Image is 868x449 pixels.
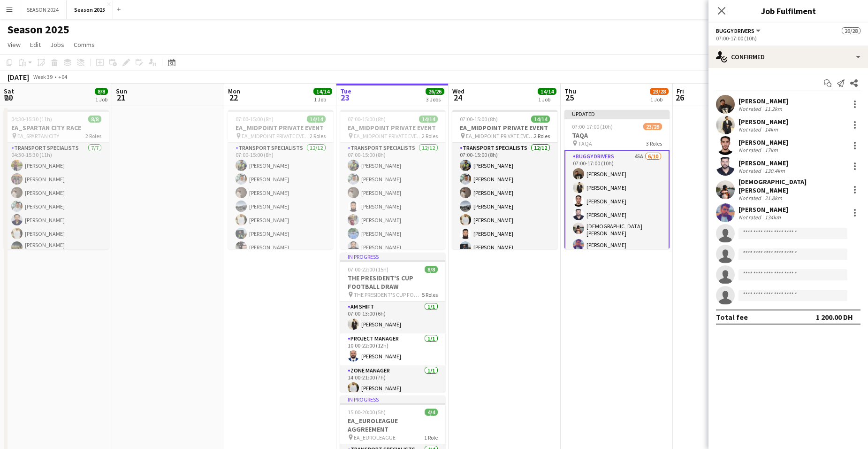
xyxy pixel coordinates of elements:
[340,124,445,132] h3: EA_MIDPOINT PRIVATE EVENT
[708,5,868,17] h3: Job Fulfilment
[313,88,332,95] span: 14/14
[425,409,438,416] span: 4/4
[564,87,576,95] span: Thu
[228,124,333,132] h3: EA_MIDPOINT PRIVATE EVENT
[74,40,95,49] span: Comms
[348,409,386,416] span: 15:00-20:00 (5h)
[50,40,64,49] span: Jobs
[716,312,748,322] div: Total fee
[739,97,788,105] div: [PERSON_NAME]
[30,40,41,49] span: Edit
[564,131,670,139] h3: TAQA
[452,143,557,325] app-card-role: Transport Specialists12/1207:00-15:00 (8h)[PERSON_NAME][PERSON_NAME][PERSON_NAME][PERSON_NAME][PE...
[534,132,550,139] span: 2 Roles
[354,132,422,139] span: EA_MIDPOINT PRIVATE EVENT
[763,126,780,133] div: 14km
[2,92,14,103] span: 20
[564,110,670,249] app-job-card: Updated07:00-17:00 (10h)23/28TAQA TAQA3 RolesBUGGY DRIVERS45A6/1007:00-17:00 (10h)[PERSON_NAME][P...
[538,96,556,103] div: 1 Job
[424,434,438,441] span: 1 Role
[650,88,669,95] span: 23/28
[763,105,784,112] div: 11.2km
[563,92,576,103] span: 25
[314,96,332,103] div: 1 Job
[307,116,326,123] span: 14/14
[348,116,386,123] span: 07:00-15:00 (8h)
[739,105,763,112] div: Not rated
[531,116,550,123] span: 14/14
[816,312,853,322] div: 1 200.00 DH
[422,132,438,139] span: 2 Roles
[842,27,860,34] span: 20/28
[95,88,108,95] span: 8/8
[422,291,438,298] span: 5 Roles
[228,110,333,249] app-job-card: 07:00-15:00 (8h)14/14EA_MIDPOINT PRIVATE EVENT EA_MIDPOINT PRIVATE EVENT2 RolesTransport Speciali...
[716,35,860,42] div: 07:00-17:00 (10h)
[708,46,868,68] div: Confirmed
[242,132,310,139] span: EA_MIDPOINT PRIVATE EVENT
[675,92,684,103] span: 26
[67,0,113,19] button: Season 2025
[340,110,445,249] app-job-card: 07:00-15:00 (8h)14/14EA_MIDPOINT PRIVATE EVENT EA_MIDPOINT PRIVATE EVENT2 RolesTransport Speciali...
[739,178,845,194] div: [DEMOGRAPHIC_DATA][PERSON_NAME]
[466,132,534,139] span: EA_MIDPOINT PRIVATE EVENT
[17,132,59,139] span: EA_SPARTAN CITY
[340,302,445,333] app-card-role: AM SHIFT1/107:00-13:00 (6h)[PERSON_NAME]
[452,110,557,249] app-job-card: 07:00-15:00 (8h)14/14EA_MIDPOINT PRIVATE EVENT EA_MIDPOINT PRIVATE EVENT2 RolesTransport Speciali...
[340,333,445,365] app-card-role: Project Manager1/110:00-22:00 (12h)[PERSON_NAME]
[739,126,763,133] div: Not rated
[763,167,787,174] div: 130.4km
[677,87,684,95] span: Fri
[228,87,240,95] span: Mon
[451,92,464,103] span: 24
[425,266,438,273] span: 8/8
[228,143,333,325] app-card-role: Transport Specialists12/1207:00-15:00 (8h)[PERSON_NAME][PERSON_NAME][PERSON_NAME][PERSON_NAME][PE...
[452,87,464,95] span: Wed
[26,39,45,51] a: Edit
[46,39,68,51] a: Jobs
[340,365,445,397] app-card-role: Zone Manager1/114:00-21:00 (7h)[PERSON_NAME]
[572,123,613,130] span: 07:00-17:00 (10h)
[227,92,240,103] span: 22
[8,23,69,37] h1: Season 2025
[339,92,351,103] span: 23
[739,194,763,201] div: Not rated
[85,132,101,139] span: 2 Roles
[452,124,557,132] h3: EA_MIDPOINT PRIVATE EVENT
[31,73,54,80] span: Week 39
[4,39,24,51] a: View
[116,87,127,95] span: Sun
[4,124,109,132] h3: EA_SPARTAN CITY RACE
[763,214,783,221] div: 134km
[8,72,29,82] div: [DATE]
[739,167,763,174] div: Not rated
[340,253,445,392] app-job-card: In progress07:00-22:00 (15h)8/8THE PRESIDENT'S CUP FOOTBALL DRAW THE PRESIDENT'S CUP FOOTBALL DRA...
[348,266,388,273] span: 07:00-22:00 (15h)
[763,194,784,201] div: 21.8km
[739,138,788,147] div: [PERSON_NAME]
[340,253,445,260] div: In progress
[426,88,444,95] span: 26/26
[19,0,67,19] button: SEASON 2024
[354,434,396,441] span: EA_EUROLEAGUE
[564,150,670,310] app-card-role: BUGGY DRIVERS45A6/1007:00-17:00 (10h)[PERSON_NAME][PERSON_NAME][PERSON_NAME][PERSON_NAME][DEMOGRA...
[4,110,109,249] app-job-card: 04:30-15:30 (11h)8/8EA_SPARTAN CITY RACE EA_SPARTAN CITY2 RolesTransport Specialists7/704:30-15:3...
[95,96,107,103] div: 1 Job
[340,395,445,403] div: In progress
[88,116,101,123] span: 8/8
[739,159,788,167] div: [PERSON_NAME]
[564,110,670,117] div: Updated
[650,96,668,103] div: 1 Job
[340,274,445,291] h3: THE PRESIDENT'S CUP FOOTBALL DRAW
[70,39,99,51] a: Comms
[340,417,445,434] h3: EA_EUROLEAGUE AGGREEMENT
[763,147,780,154] div: 17km
[114,92,127,103] span: 21
[739,147,763,154] div: Not rated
